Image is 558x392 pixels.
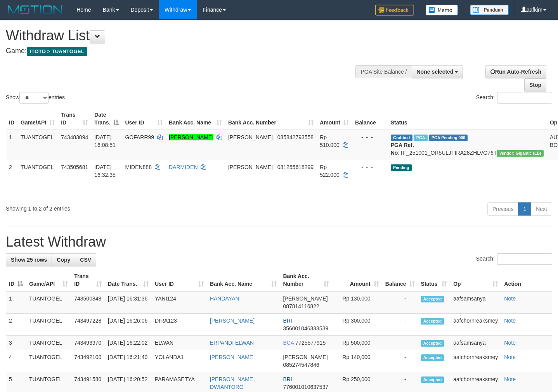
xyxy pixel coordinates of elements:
[6,269,26,291] th: ID: activate to sort column descending
[332,350,382,372] td: Rp 140,000
[26,291,71,314] td: TUANTOGEL
[414,135,427,141] span: Marked by aafyoumonoriya
[450,350,501,372] td: aafchornreaksmey
[504,376,516,382] a: Note
[382,269,418,291] th: Balance: activate to sort column ascending
[17,130,58,160] td: TUANTOGEL
[283,340,294,346] span: BCA
[497,150,544,157] span: Vendor URL: https://dashboard.q2checkout.com/secure
[391,142,414,156] b: PGA Ref. No:
[476,253,552,265] label: Search:
[320,164,340,178] span: Rp 522.000
[105,269,152,291] th: Date Trans.: activate to sort column ascending
[504,295,516,302] a: Note
[388,130,547,160] td: TF_251001_OR5ULJTIRA28ZHLVG76T
[476,92,552,104] label: Search:
[71,336,105,350] td: 743493970
[6,314,26,336] td: 2
[332,336,382,350] td: Rp 500,000
[504,318,516,324] a: Note
[6,130,17,160] td: 1
[6,28,364,43] h1: Withdraw List
[6,108,17,130] th: ID
[317,108,352,130] th: Amount: activate to sort column ascending
[283,362,319,368] span: Copy 085274547846 to clipboard
[71,291,105,314] td: 743500848
[169,134,213,140] a: [PERSON_NAME]
[332,269,382,291] th: Amount: activate to sort column ascending
[152,314,207,336] td: DIRA123
[497,253,552,265] input: Search:
[17,108,58,130] th: Game/API: activate to sort column ascending
[531,202,552,216] a: Next
[105,314,152,336] td: [DATE] 16:26:06
[125,134,154,140] span: GOFARR99
[228,164,273,170] span: [PERSON_NAME]
[26,336,71,350] td: TUANTOGEL
[6,253,52,266] a: Show 25 rows
[71,314,105,336] td: 743497228
[375,5,414,16] img: Feedback.jpg
[152,336,207,350] td: ELWAN
[6,350,26,372] td: 4
[283,318,292,324] span: BRI
[388,108,547,130] th: Status
[280,269,332,291] th: Bank Acc. Number: activate to sort column ascending
[382,314,418,336] td: -
[277,134,314,140] span: Copy 085842793558 to clipboard
[421,296,444,302] span: Accepted
[27,47,87,56] span: ITOTO > TUANTOGEL
[283,376,292,382] span: BRI
[6,234,552,250] h1: Latest Withdraw
[524,78,546,92] a: Stop
[391,135,412,141] span: Grabbed
[6,47,364,55] h4: Game:
[283,295,328,302] span: [PERSON_NAME]
[125,164,151,170] span: MIDEN888
[19,92,49,104] select: Showentries
[26,350,71,372] td: TUANTOGEL
[355,133,385,141] div: - - -
[332,314,382,336] td: Rp 300,000
[352,108,388,130] th: Balance
[169,164,198,170] a: DARMIDEN
[450,314,501,336] td: aafchornreaksmey
[277,164,314,170] span: Copy 081255618299 to clipboard
[210,376,255,390] a: [PERSON_NAME] DWIANTORO
[11,257,47,263] span: Show 25 rows
[210,354,255,360] a: [PERSON_NAME]
[57,257,70,263] span: Copy
[52,253,75,266] a: Copy
[504,340,516,346] a: Note
[210,295,241,302] a: HANDAYANI
[122,108,165,130] th: User ID: activate to sort column ascending
[80,257,91,263] span: CSV
[501,269,552,291] th: Action
[61,134,88,140] span: 743483094
[518,202,531,216] a: 1
[152,291,207,314] td: YANI124
[58,108,91,130] th: Trans ID: activate to sort column ascending
[75,253,96,266] a: CSV
[17,160,58,199] td: TUANTOGEL
[391,164,412,171] span: Pending
[382,350,418,372] td: -
[152,350,207,372] td: YOLANDA1
[26,314,71,336] td: TUANTOGEL
[295,340,326,346] span: Copy 7725577915 to clipboard
[382,336,418,350] td: -
[421,354,444,361] span: Accepted
[6,336,26,350] td: 3
[6,4,65,16] img: MOTION_logo.png
[412,65,463,78] button: None selected
[228,134,273,140] span: [PERSON_NAME]
[283,354,328,360] span: [PERSON_NAME]
[105,350,152,372] td: [DATE] 16:21:40
[6,160,17,199] td: 2
[166,108,225,130] th: Bank Acc. Name: activate to sort column ascending
[6,291,26,314] td: 1
[225,108,317,130] th: Bank Acc. Number: activate to sort column ascending
[487,202,518,216] a: Previous
[355,163,385,171] div: - - -
[421,318,444,325] span: Accepted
